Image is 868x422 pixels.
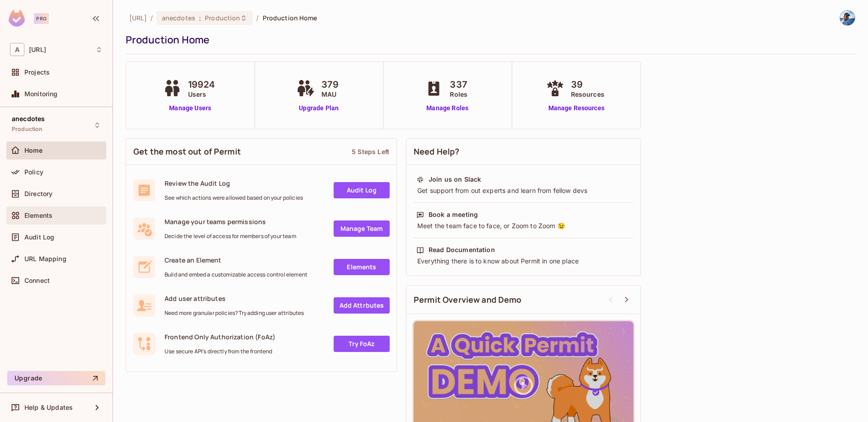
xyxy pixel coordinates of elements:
[334,336,390,352] a: Try FoAz
[414,294,522,305] span: Permit Overview and Demo
[129,14,147,22] span: the active workspace
[416,257,631,266] div: Everything there is to know about Permit in one place
[256,14,259,22] li: /
[334,259,390,275] a: Elements
[29,46,46,53] span: Workspace: anecdotes.ai
[165,271,307,278] span: Build and embed a customizable access control element
[24,404,73,411] span: Help & Updates
[34,13,49,24] div: Pro
[429,210,478,219] div: Book a meeting
[352,147,389,156] div: 5 Steps Left
[334,182,390,198] a: Audit Log
[450,89,467,99] span: Roles
[9,10,25,27] img: SReyMgAAAABJRU5ErkJggg==
[24,169,43,176] span: Policy
[161,103,220,113] a: Manage Users
[12,115,45,122] span: anecdotes
[133,146,241,157] span: Get the most out of Permit
[321,89,339,99] span: MAU
[165,309,304,317] span: Need more granular policies? Try adding user attributes
[24,234,54,241] span: Audit Log
[10,43,24,56] span: A
[126,33,851,47] div: Production Home
[188,89,215,99] span: Users
[24,277,50,284] span: Connect
[450,78,467,91] span: 337
[165,348,275,355] span: Use secure API's directly from the frontend
[334,220,390,237] a: Manage Team
[188,78,215,91] span: 19924
[12,126,43,133] span: Production
[165,233,296,240] span: Decide the level of access for members of your team
[24,255,66,263] span: URL Mapping
[24,69,50,76] span: Projects
[165,256,307,264] span: Create an Element
[294,103,343,113] a: Upgrade Plan
[571,78,604,91] span: 39
[165,333,275,341] span: Frontend Only Authorization (FoAz)
[165,217,296,226] span: Manage your teams permissions
[571,89,604,99] span: Resources
[321,78,339,91] span: 379
[263,14,317,22] span: Production Home
[165,194,303,202] span: See which actions were allowed based on your policies
[151,14,153,22] li: /
[840,10,855,25] img: Yaniv Levi
[429,175,481,184] div: Join us on Slack
[416,221,631,230] div: Meet the team face to face, or Zoom to Zoom 😉
[165,179,303,188] span: Review the Audit Log
[162,14,195,22] span: anecdotes
[416,186,631,195] div: Get support from out experts and learn from fellow devs
[24,190,52,197] span: Directory
[24,147,43,154] span: Home
[24,212,52,219] span: Elements
[165,294,304,303] span: Add user attributes
[429,245,495,254] div: Read Documentation
[24,90,58,98] span: Monitoring
[423,103,472,113] a: Manage Roles
[198,14,202,22] span: :
[205,14,240,22] span: Production
[7,371,105,385] button: Upgrade
[334,297,390,314] a: Add Attrbutes
[544,103,609,113] a: Manage Resources
[414,146,460,157] span: Need Help?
